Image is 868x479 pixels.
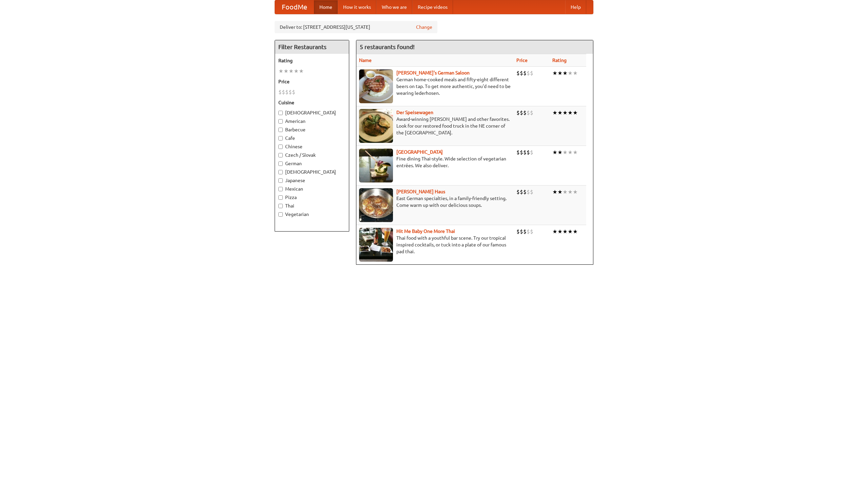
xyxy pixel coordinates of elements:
li: ★ [552,188,557,196]
input: Thai [278,204,283,208]
ng-pluralize: 5 restaurants found! [360,44,415,50]
b: Der Speisewagen [396,110,433,115]
li: ★ [568,149,573,156]
input: American [278,119,283,124]
input: Japanese [278,178,283,183]
li: $ [292,88,295,96]
label: [DEMOGRAPHIC_DATA] [278,169,346,175]
img: kohlhaus.jpg [359,188,393,222]
li: ★ [552,109,557,116]
li: $ [289,88,292,96]
a: Name [359,58,372,63]
li: ★ [573,109,578,116]
input: Cafe [278,136,283,140]
li: $ [523,188,527,196]
a: How it works [338,0,376,14]
a: Hit Me Baby One More Thai [396,228,455,234]
a: Recipe videos [412,0,453,14]
li: $ [516,109,520,116]
input: [DEMOGRAPHIC_DATA] [278,111,283,115]
li: ★ [563,188,568,196]
a: [PERSON_NAME] Haus [396,189,445,194]
a: [GEOGRAPHIC_DATA] [396,149,443,155]
label: Barbecue [278,126,346,133]
input: Mexican [278,187,283,191]
li: ★ [573,188,578,196]
input: Czech / Slovak [278,153,283,157]
label: Japanese [278,177,346,184]
li: $ [285,88,289,96]
li: ★ [289,67,294,75]
li: ★ [294,67,299,75]
li: ★ [552,69,557,77]
img: babythai.jpg [359,228,393,262]
li: $ [520,188,523,196]
li: $ [516,69,520,77]
h5: Rating [278,57,346,64]
li: $ [520,109,523,116]
li: $ [530,69,533,77]
li: $ [516,228,520,235]
label: Mexican [278,186,346,192]
li: ★ [563,109,568,116]
li: ★ [573,228,578,235]
li: $ [530,188,533,196]
label: Thai [278,202,346,209]
li: $ [530,228,533,235]
input: [DEMOGRAPHIC_DATA] [278,170,283,174]
li: $ [278,88,282,96]
p: East German specialties, in a family-friendly setting. Come warm up with our delicious soups. [359,195,511,209]
img: satay.jpg [359,149,393,182]
img: speisewagen.jpg [359,109,393,143]
a: [PERSON_NAME]'s German Saloon [396,70,470,75]
li: ★ [563,228,568,235]
li: $ [520,149,523,156]
a: Home [314,0,338,14]
label: Chinese [278,143,346,150]
li: $ [527,149,530,156]
li: ★ [573,69,578,77]
label: German [278,160,346,167]
li: ★ [557,228,563,235]
p: Fine dining Thai-style. Wide selection of vegetarian entrées. We also deliver. [359,155,511,169]
li: $ [516,149,520,156]
li: $ [527,188,530,196]
li: ★ [557,109,563,116]
li: $ [523,69,527,77]
li: $ [523,109,527,116]
li: ★ [573,149,578,156]
p: Thai food with a youthful bar scene. Try our tropical inspired cocktails, or tuck into a plate of... [359,235,511,255]
a: Help [565,0,586,14]
h4: Filter Restaurants [275,40,349,54]
label: Cafe [278,135,346,141]
a: Change [416,24,432,30]
input: Pizza [278,195,283,200]
li: ★ [563,149,568,156]
label: [DEMOGRAPHIC_DATA] [278,109,346,116]
p: German home-cooked meals and fifty-eight different beers on tap. To get more authentic, you'd nee... [359,76,511,96]
label: American [278,118,346,125]
li: $ [530,109,533,116]
a: Price [516,58,528,63]
li: $ [530,149,533,156]
li: $ [516,188,520,196]
a: Rating [552,58,567,63]
li: ★ [568,188,573,196]
div: Deliver to: [STREET_ADDRESS][US_STATE] [275,21,437,33]
h5: Price [278,78,346,85]
input: German [278,161,283,166]
li: ★ [299,67,304,75]
li: $ [282,88,285,96]
a: FoodMe [275,0,314,14]
li: $ [523,228,527,235]
li: ★ [557,69,563,77]
img: esthers.jpg [359,69,393,103]
label: Vegetarian [278,211,346,218]
li: $ [527,109,530,116]
a: Who we are [376,0,412,14]
label: Pizza [278,194,346,201]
